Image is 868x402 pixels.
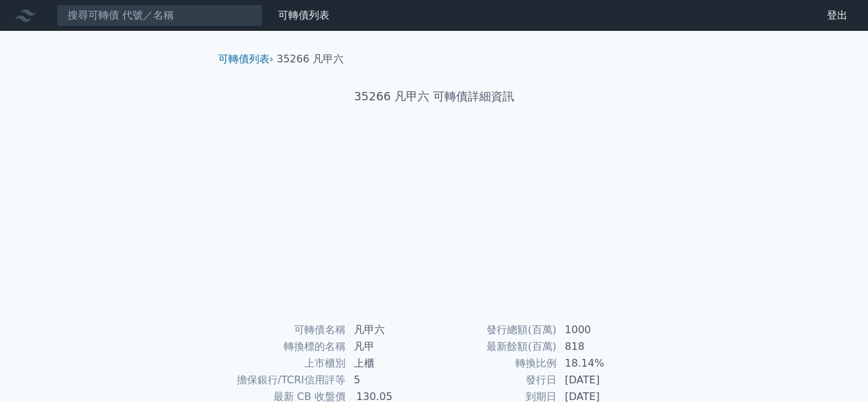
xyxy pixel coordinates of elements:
[434,338,557,355] td: 最新餘額(百萬)
[218,51,273,67] li: ›
[277,51,344,67] li: 35266 凡甲六
[346,338,434,355] td: 凡甲
[57,5,263,26] input: 搜尋可轉債 代號／名稱
[223,355,346,372] td: 上市櫃別
[346,372,434,388] td: 5
[557,355,645,372] td: 18.14%
[557,322,645,338] td: 1000
[218,53,270,65] a: 可轉債列表
[278,9,329,21] a: 可轉債列表
[346,322,434,338] td: 凡甲六
[434,372,557,388] td: 發行日
[434,322,557,338] td: 發行總額(百萬)
[208,87,661,105] h1: 35266 凡甲六 可轉債詳細資訊
[223,338,346,355] td: 轉換標的名稱
[817,5,858,26] a: 登出
[434,355,557,372] td: 轉換比例
[557,372,645,388] td: [DATE]
[557,338,645,355] td: 818
[346,355,434,372] td: 上櫃
[223,322,346,338] td: 可轉債名稱
[223,372,346,388] td: 擔保銀行/TCRI信用評等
